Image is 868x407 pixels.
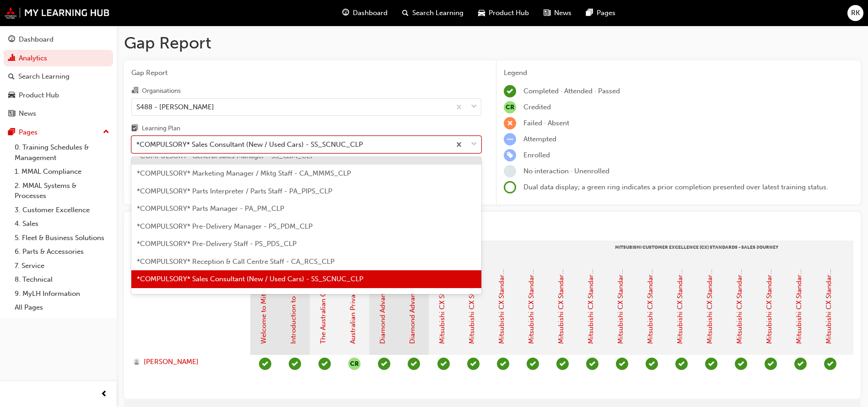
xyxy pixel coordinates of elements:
[556,358,569,370] span: learningRecordVerb_PASS-icon
[504,68,853,78] div: Legend
[137,169,351,177] span: *COMPULSORY* Marketing Manager / Mktg Staff - CA_MMMS_CLP
[137,293,357,301] span: *COMPULSORY* Sales Manager (New / Used Cars) - SS_SMNUC_CLP
[4,87,113,104] a: Product Hub
[353,8,388,18] span: Dashboard
[851,8,860,18] span: RK
[11,300,113,315] a: All Pages
[133,357,242,367] a: [PERSON_NAME]
[437,358,450,370] span: learningRecordVerb_PASS-icon
[11,231,113,245] a: 5. Fleet & Business Solutions
[124,33,861,53] h1: Gap Report
[735,358,747,370] span: learningRecordVerb_PASS-icon
[136,139,363,150] div: *COMPULSORY* Sales Consultant (New / Used Cars) - SS_SCNUC_CLP
[471,101,477,113] span: down-icon
[4,124,113,141] button: Pages
[289,358,301,370] span: learningRecordVerb_PASS-icon
[131,87,138,95] span: organisation-icon
[342,7,349,19] span: guage-icon
[142,124,180,133] div: Learning Plan
[11,217,113,231] a: 4. Sales
[11,203,113,217] a: 3. Customer Excellence
[597,8,615,18] span: Pages
[554,8,571,18] span: News
[136,102,214,112] div: S488 - [PERSON_NAME]
[101,389,108,400] span: prev-icon
[504,117,516,129] span: learningRecordVerb_FAIL-icon
[489,8,529,18] span: Product Hub
[11,259,113,273] a: 7. Service
[705,358,717,370] span: learningRecordVerb_PASS-icon
[497,358,509,370] span: learningRecordVerb_PASS-icon
[259,358,271,370] span: learningRecordVerb_COMPLETE-icon
[137,204,284,213] span: *COMPULSORY* Parts Manager - PA_PM_CLP
[523,167,609,175] span: No interaction · Unenrolled
[395,4,471,22] a: search-iconSearch Learning
[318,358,331,370] span: learningRecordVerb_PASS-icon
[408,358,420,370] span: learningRecordVerb_PASS-icon
[523,87,620,95] span: Completed · Attended · Passed
[4,29,113,124] button: DashboardAnalyticsSearch LearningProduct HubNews
[4,31,113,48] a: Dashboard
[402,7,409,19] span: search-icon
[467,358,480,370] span: learningRecordVerb_PASS-icon
[504,101,516,113] span: null-icon
[8,129,15,137] span: pages-icon
[103,126,109,138] span: up-icon
[504,149,516,161] span: learningRecordVerb_ENROLL-icon
[523,119,569,127] span: Failed · Absent
[19,108,36,119] div: News
[8,73,15,81] span: search-icon
[8,36,15,44] span: guage-icon
[19,90,59,101] div: Product Hub
[504,85,516,97] span: learningRecordVerb_COMPLETE-icon
[579,4,623,22] a: pages-iconPages
[142,86,181,96] div: Organisations
[675,358,688,370] span: learningRecordVerb_PASS-icon
[11,179,113,203] a: 2. MMAL Systems & Processes
[11,165,113,179] a: 1. MMAL Compliance
[8,110,15,118] span: news-icon
[11,287,113,301] a: 9. MyLH Information
[19,34,54,45] div: Dashboard
[544,7,550,19] span: news-icon
[646,358,658,370] span: learningRecordVerb_PASS-icon
[471,139,477,150] span: down-icon
[504,165,516,177] span: learningRecordVerb_NONE-icon
[19,127,38,138] div: Pages
[536,4,579,22] a: news-iconNews
[586,358,598,370] span: learningRecordVerb_PASS-icon
[8,91,15,100] span: car-icon
[504,133,516,145] span: learningRecordVerb_ATTEMPT-icon
[5,7,110,19] img: mmal
[11,245,113,259] a: 6. Parts & Accessories
[131,125,138,133] span: learningplan-icon
[523,151,550,159] span: Enrolled
[18,71,70,82] div: Search Learning
[523,103,551,111] span: Credited
[137,240,297,248] span: *COMPULSORY* Pre-Delivery Staff - PS_PDS_CLP
[523,135,556,143] span: Attempted
[335,4,395,22] a: guage-iconDashboard
[137,187,332,195] span: *COMPULSORY* Parts Interpreter / Parts Staff - PA_PIPS_CLP
[847,5,863,21] button: RK
[131,68,481,78] span: Gap Report
[348,358,361,370] button: null-icon
[523,183,828,191] span: Dual data display; a green ring indicates a prior completion presented over latest training status.
[616,358,628,370] span: learningRecordVerb_PASS-icon
[794,358,807,370] span: learningRecordVerb_PASS-icon
[824,358,836,370] span: learningRecordVerb_PASS-icon
[378,358,390,370] span: learningRecordVerb_PASS-icon
[471,4,536,22] a: car-iconProduct Hub
[4,68,113,85] a: Search Learning
[8,54,15,63] span: chart-icon
[4,105,113,122] a: News
[765,358,777,370] span: learningRecordVerb_PASS-icon
[137,257,334,266] span: *COMPULSORY* Reception & Call Centre Staff - CA_RCS_CLP
[586,7,593,19] span: pages-icon
[412,8,464,18] span: Search Learning
[144,357,199,367] span: [PERSON_NAME]
[11,273,113,287] a: 8. Technical
[478,7,485,19] span: car-icon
